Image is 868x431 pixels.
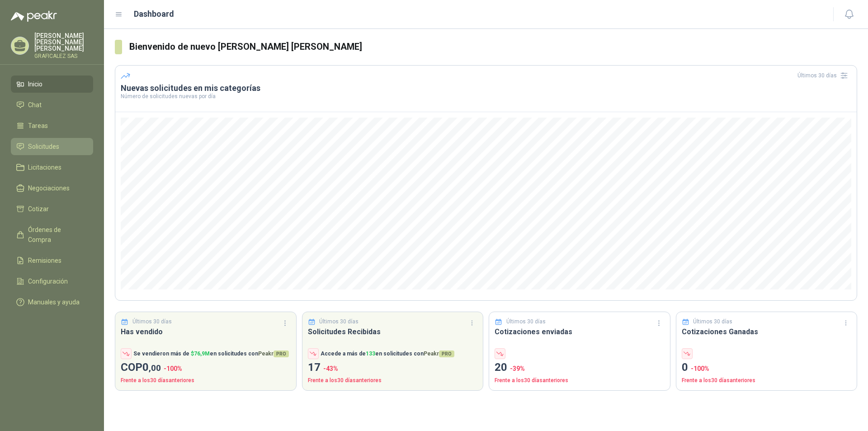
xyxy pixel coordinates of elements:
[11,252,93,269] a: Remisiones
[682,326,852,337] h3: Cotizaciones Ganadas
[121,376,291,385] p: Frente a los 30 días anteriores
[129,40,857,54] h3: Bienvenido de nuevo [PERSON_NAME] [PERSON_NAME]
[366,350,375,357] span: 133
[28,204,49,214] span: Cotizar
[11,200,93,218] a: Cotizar
[121,359,291,376] p: COP
[142,361,161,374] span: 0
[308,359,478,376] p: 17
[11,294,93,311] a: Manuales y ayuda
[191,350,210,357] span: $ 76,9M
[682,376,852,385] p: Frente a los 30 días anteriores
[121,94,851,99] p: Número de solicitudes nuevas por día
[34,33,93,52] p: [PERSON_NAME] [PERSON_NAME] [PERSON_NAME]
[323,365,338,372] span: -43 %
[274,350,289,357] span: PRO
[28,142,59,152] span: Solicitudes
[495,359,665,376] p: 20
[134,8,174,20] h1: Dashboard
[11,180,93,197] a: Negociaciones
[149,363,161,373] span: ,00
[682,359,852,376] p: 0
[28,297,80,307] span: Manuales y ayuda
[506,317,546,326] p: Últimos 30 días
[797,68,851,83] div: Últimos 30 días
[439,350,454,357] span: PRO
[34,53,93,59] p: GRAFICALEZ SAS
[495,326,665,337] h3: Cotizaciones enviadas
[11,221,93,248] a: Órdenes de Compra
[133,350,289,358] p: Se vendieron más de en solicitudes con
[28,256,61,265] span: Remisiones
[11,76,93,93] a: Inicio
[11,96,93,114] a: Chat
[132,317,172,326] p: Últimos 30 días
[321,350,454,358] p: Accede a más de en solicitudes con
[258,350,289,357] span: Peakr
[121,326,291,337] h3: Has vendido
[691,365,709,372] span: -100 %
[11,117,93,134] a: Tareas
[28,121,48,131] span: Tareas
[121,83,851,94] h3: Nuevas solicitudes en mis categorías
[28,100,42,110] span: Chat
[11,159,93,176] a: Licitaciones
[11,11,57,22] img: Logo peakr
[164,365,182,372] span: -100 %
[11,138,93,155] a: Solicitudes
[510,365,525,372] span: -39 %
[11,273,93,290] a: Configuración
[319,317,359,326] p: Últimos 30 días
[693,317,732,326] p: Últimos 30 días
[28,225,85,245] span: Órdenes de Compra
[308,326,478,337] h3: Solicitudes Recibidas
[28,162,61,172] span: Licitaciones
[308,376,478,385] p: Frente a los 30 días anteriores
[424,350,454,357] span: Peakr
[28,276,68,286] span: Configuración
[495,376,665,385] p: Frente a los 30 días anteriores
[28,183,70,193] span: Negociaciones
[28,79,42,89] span: Inicio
